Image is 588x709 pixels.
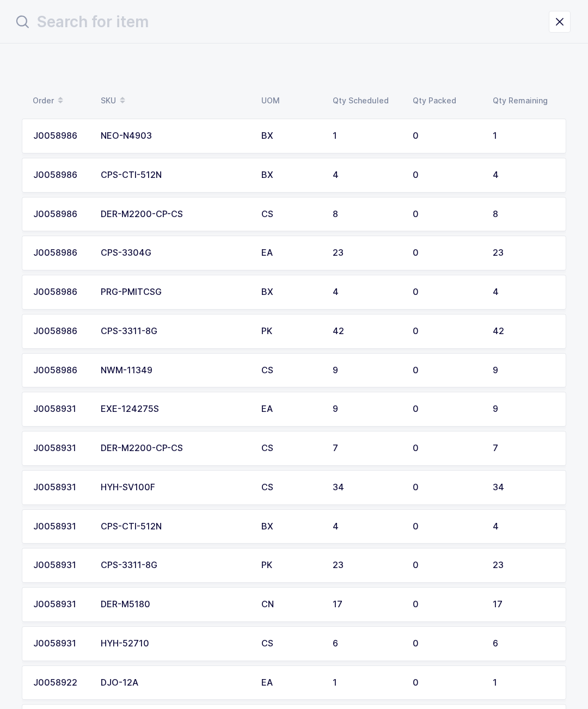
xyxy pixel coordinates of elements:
[493,483,555,492] div: 34
[33,404,88,414] div: J0058931
[493,96,555,105] div: Qty Remaining
[493,443,555,453] div: 7
[333,209,400,219] div: 8
[33,326,88,336] div: J0058986
[493,560,555,570] div: 23
[493,600,555,609] div: 17
[101,209,248,219] div: DER-M2200-CP-CS
[261,560,320,570] div: PK
[413,600,480,609] div: 0
[261,522,320,532] div: BX
[493,404,555,414] div: 9
[33,248,88,258] div: J0058986
[413,404,480,414] div: 0
[493,248,555,258] div: 23
[101,522,248,532] div: CPS-CTI-512N
[413,287,480,297] div: 0
[33,366,88,375] div: J0058986
[333,483,400,492] div: 34
[261,639,320,649] div: CS
[493,287,555,297] div: 4
[261,131,320,141] div: BX
[413,678,480,688] div: 0
[261,96,320,105] div: UOM
[261,404,320,414] div: EA
[33,170,88,180] div: J0058986
[333,248,400,258] div: 23
[33,678,88,688] div: J0058922
[33,443,88,453] div: J0058931
[261,248,320,258] div: EA
[33,560,88,570] div: J0058931
[413,366,480,375] div: 0
[333,326,400,336] div: 42
[413,170,480,180] div: 0
[413,96,480,105] div: Qty Packed
[101,404,248,414] div: EXE-124275S
[33,91,88,110] div: Order
[33,131,88,141] div: J0058986
[413,209,480,219] div: 0
[413,560,480,570] div: 0
[493,131,555,141] div: 1
[333,366,400,375] div: 9
[101,248,248,258] div: CPS-3304G
[493,209,555,219] div: 8
[261,600,320,609] div: CN
[101,131,248,141] div: NEO-N4903
[101,678,248,688] div: DJO-12A
[413,443,480,453] div: 0
[413,248,480,258] div: 0
[101,560,248,570] div: CPS-3311-8G
[101,483,248,492] div: HYH-SV100F
[261,443,320,453] div: CS
[413,326,480,336] div: 0
[101,639,248,649] div: HYH-52710
[261,287,320,297] div: BX
[333,443,400,453] div: 7
[413,639,480,649] div: 0
[33,522,88,532] div: J0058931
[261,366,320,375] div: CS
[493,170,555,180] div: 4
[333,522,400,532] div: 4
[493,522,555,532] div: 4
[413,131,480,141] div: 0
[333,678,400,688] div: 1
[33,287,88,297] div: J0058986
[101,170,248,180] div: CPS-CTI-512N
[333,404,400,414] div: 9
[33,209,88,219] div: J0058986
[413,522,480,532] div: 0
[13,9,549,35] input: Search for item
[33,483,88,492] div: J0058931
[493,639,555,649] div: 6
[101,287,248,297] div: PRG-PMITCSG
[549,11,571,33] button: close drawer
[261,170,320,180] div: BX
[101,326,248,336] div: CPS-3311-8G
[333,600,400,609] div: 17
[261,678,320,688] div: EA
[333,96,400,105] div: Qty Scheduled
[413,483,480,492] div: 0
[101,91,248,110] div: SKU
[101,600,248,609] div: DER-M5180
[333,170,400,180] div: 4
[33,600,88,609] div: J0058931
[101,366,248,375] div: NWM-11349
[101,443,248,453] div: DER-M2200-CP-CS
[33,639,88,649] div: J0058931
[493,326,555,336] div: 42
[261,483,320,492] div: CS
[261,209,320,219] div: CS
[333,131,400,141] div: 1
[333,560,400,570] div: 23
[493,678,555,688] div: 1
[333,287,400,297] div: 4
[261,326,320,336] div: PK
[333,639,400,649] div: 6
[493,366,555,375] div: 9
